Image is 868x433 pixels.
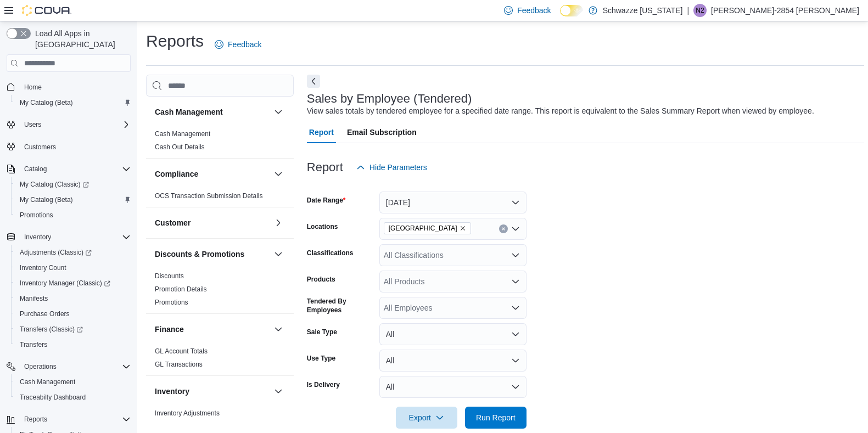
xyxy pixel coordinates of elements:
[155,130,210,138] span: Cash Management
[15,261,131,274] span: Inventory Count
[20,118,46,131] button: Users
[155,130,210,138] a: Cash Management
[379,323,527,345] button: All
[155,143,205,151] a: Cash Out Details
[155,192,263,200] a: OCS Transaction Submission Details
[2,412,135,427] button: Reports
[24,165,47,173] span: Catalog
[517,5,551,16] span: Feedback
[2,78,135,94] button: Home
[15,209,58,222] a: Promotions
[155,347,208,356] span: GL Account Totals
[20,340,47,349] span: Transfers
[687,4,689,17] p: |
[15,277,115,290] a: Inventory Manager (Classic)
[560,16,561,17] span: Dark Mode
[20,118,131,131] span: Users
[20,180,89,189] span: My Catalog (Classic)
[11,177,135,192] a: My Catalog (Classic)
[20,98,73,107] span: My Catalog (Beta)
[352,156,432,178] button: Hide Parameters
[272,385,285,398] button: Inventory
[15,96,77,109] a: My Catalog (Beta)
[20,360,61,373] button: Operations
[15,375,80,389] a: Cash Management
[693,4,707,17] div: Norberto-2854 Hernandez
[11,245,135,260] a: Adjustments (Classic)
[155,168,270,179] button: Compliance
[15,277,131,290] span: Inventory Manager (Classic)
[15,338,131,351] span: Transfers
[2,229,135,245] button: Inventory
[272,248,285,261] button: Discounts & Promotions
[20,140,60,154] a: Customers
[511,251,520,260] button: Open list of options
[24,362,57,371] span: Operations
[155,386,189,397] h3: Inventory
[24,83,42,92] span: Home
[155,409,220,417] a: Inventory Adjustments
[155,217,191,228] h3: Customer
[155,285,207,293] a: Promotion Details
[15,96,131,109] span: My Catalog (Beta)
[15,375,131,389] span: Cash Management
[146,30,204,52] h1: Reports
[155,106,270,117] button: Cash Management
[389,223,457,234] span: [GEOGRAPHIC_DATA]
[20,378,75,386] span: Cash Management
[307,380,340,389] label: Is Delivery
[15,178,131,191] span: My Catalog (Classic)
[155,324,184,335] h3: Finance
[155,298,188,307] span: Promotions
[15,178,93,191] a: My Catalog (Classic)
[307,92,472,105] h3: Sales by Employee (Tendered)
[155,192,263,200] span: OCS Transaction Submission Details
[20,162,51,176] button: Catalog
[307,105,814,117] div: View sales totals by tendered employee for a specified date range. This report is equivalent to t...
[307,196,346,205] label: Date Range
[11,322,135,337] a: Transfers (Classic)
[15,292,52,305] a: Manifests
[2,139,135,155] button: Customers
[155,249,270,260] button: Discounts & Promotions
[24,120,41,129] span: Users
[15,246,131,259] span: Adjustments (Classic)
[155,143,205,151] span: Cash Out Details
[11,337,135,352] button: Transfers
[20,263,66,272] span: Inventory Count
[20,195,73,204] span: My Catalog (Beta)
[155,361,203,368] a: GL Transactions
[22,5,71,16] img: Cova
[307,75,320,88] button: Next
[155,217,270,228] button: Customer
[15,391,131,404] span: Traceabilty Dashboard
[20,80,131,93] span: Home
[309,121,334,143] span: Report
[15,338,52,351] a: Transfers
[272,323,285,336] button: Finance
[15,307,74,320] a: Purchase Orders
[20,230,131,244] span: Inventory
[31,28,131,50] span: Load All Apps in [GEOGRAPHIC_DATA]
[11,374,135,390] button: Cash Management
[15,209,131,222] span: Promotions
[155,168,198,179] h3: Compliance
[307,297,375,314] label: Tendered By Employees
[11,192,135,207] button: My Catalog (Beta)
[146,269,294,313] div: Discounts & Promotions
[155,299,188,306] a: Promotions
[307,275,335,284] label: Products
[511,303,520,312] button: Open list of options
[499,224,508,233] button: Clear input
[228,39,261,50] span: Feedback
[24,415,47,424] span: Reports
[2,161,135,177] button: Catalog
[396,407,457,429] button: Export
[272,105,285,119] button: Cash Management
[20,81,46,94] a: Home
[146,127,294,158] div: Cash Management
[307,354,335,363] label: Use Type
[15,307,131,320] span: Purchase Orders
[347,121,417,143] span: Email Subscription
[476,412,516,423] span: Run Report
